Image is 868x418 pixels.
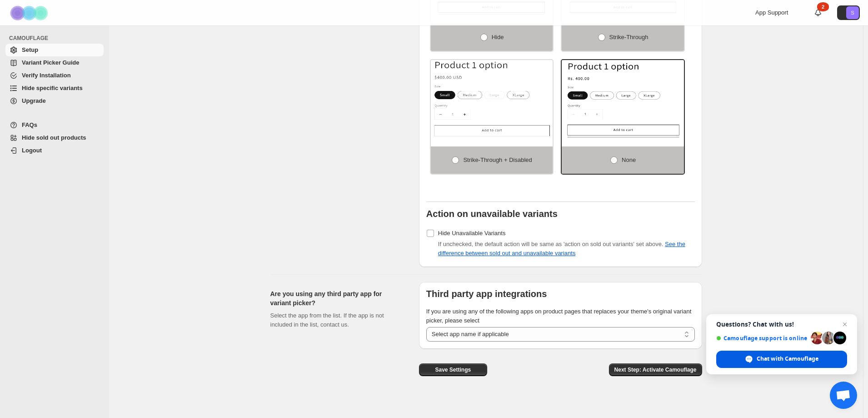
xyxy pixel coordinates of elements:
a: Hide specific variants [5,82,104,95]
span: Logout [22,147,42,154]
span: Questions? Chat with us! [716,321,847,328]
a: 2 [813,8,823,17]
a: Logout [5,144,104,157]
img: None [562,60,684,137]
span: Camouflage support is online [716,335,808,342]
span: Chat with Camouflage [757,355,818,363]
span: If unchecked, the default action will be same as 'action on sold out variants' set above. [438,241,685,257]
a: Hide sold out products [5,131,104,144]
span: Verify Installation [22,72,71,79]
b: Third party app integrations [426,289,547,299]
span: Setup [22,46,38,53]
span: Chat with Camouflage [716,351,847,368]
span: Hide Unavailable Variants [438,230,506,237]
span: Hide specific variants [22,85,83,91]
span: Select the app from the list. If the app is not included in the list, contact us. [270,312,384,328]
span: Avatar with initials S [846,6,859,19]
span: Strike-through + Disabled [463,156,532,163]
span: Strike-through [609,34,649,40]
span: FAQs [22,121,37,128]
button: Avatar with initials S [837,5,860,20]
span: Next Step: Activate Camouflage [614,366,697,373]
h2: Are you using any third party app for variant picker? [270,289,404,307]
span: Variant Picker Guide [22,59,79,66]
a: Upgrade [5,95,104,107]
a: Setup [5,44,104,56]
img: Camouflage [7,0,53,25]
span: If you are using any of the following apps on product pages that replaces your theme's original v... [426,308,692,324]
span: CAMOUFLAGE [9,35,105,42]
button: Next Step: Activate Camouflage [609,363,702,376]
span: Save Settings [435,366,471,373]
a: Open chat [830,382,857,409]
button: Save Settings [419,363,487,376]
span: Hide [492,34,504,40]
a: FAQs [5,119,104,131]
div: 2 [817,2,829,11]
text: S [851,10,854,15]
a: Variant Picker Guide [5,56,104,69]
span: Hide sold out products [22,134,86,141]
span: None [622,156,636,163]
b: Action on unavailable variants [426,209,558,219]
span: App Support [755,9,788,16]
span: Upgrade [22,97,46,104]
a: Verify Installation [5,69,104,82]
img: Strike-through + Disabled [431,60,553,137]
